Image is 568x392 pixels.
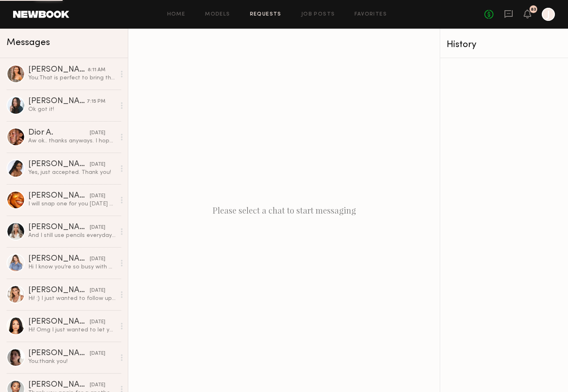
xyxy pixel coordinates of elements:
[90,381,105,389] div: [DATE]
[28,192,90,200] div: [PERSON_NAME]
[354,12,387,17] a: Favorites
[90,161,105,169] div: [DATE]
[28,160,90,169] div: [PERSON_NAME]
[90,287,105,295] div: [DATE]
[28,223,90,232] div: [PERSON_NAME]
[28,349,90,358] div: [PERSON_NAME]
[88,66,105,74] div: 8:11 AM
[28,66,88,74] div: [PERSON_NAME]
[28,295,116,302] div: Hi! :) I just wanted to follow up and see if you can approve my hours so I can get paid out befor...
[205,12,230,17] a: Models
[28,129,90,137] div: Dior A.
[28,255,90,263] div: [PERSON_NAME]
[28,232,116,239] div: And I still use pencils everyday:/
[28,263,116,271] div: Hi I know you’re so busy with everything. I would love to get some of the editorial images we sho...
[90,350,105,358] div: [DATE]
[28,381,90,389] div: [PERSON_NAME]
[531,7,536,12] div: 83
[28,200,116,208] div: I will snap one for you [DATE] as well.
[90,129,105,137] div: [DATE]
[28,97,87,106] div: [PERSON_NAME]
[28,318,90,326] div: [PERSON_NAME]
[28,137,116,145] div: Aw ok.. thanks anyways. I hope to work with you soon 🦋
[542,8,555,21] a: J
[28,169,116,176] div: Yes, just accepted. Thank you!
[7,38,50,47] span: Messages
[87,98,105,106] div: 7:15 PM
[28,358,116,365] div: You: thank you!
[28,326,116,334] div: Hi! Omg I just wanted to let you know I got logged out of my Newbook account last week and I miss...
[250,12,282,17] a: Requests
[447,40,561,50] div: History
[28,106,116,113] div: Ok got it!
[128,29,440,392] div: Please select a chat to start messaging
[167,12,186,17] a: Home
[28,286,90,295] div: [PERSON_NAME] [PERSON_NAME]
[90,224,105,232] div: [DATE]
[28,74,116,82] div: You: That is perfect to bring thank you so much!
[90,255,105,263] div: [DATE]
[90,318,105,326] div: [DATE]
[301,12,335,17] a: Job Posts
[90,192,105,200] div: [DATE]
